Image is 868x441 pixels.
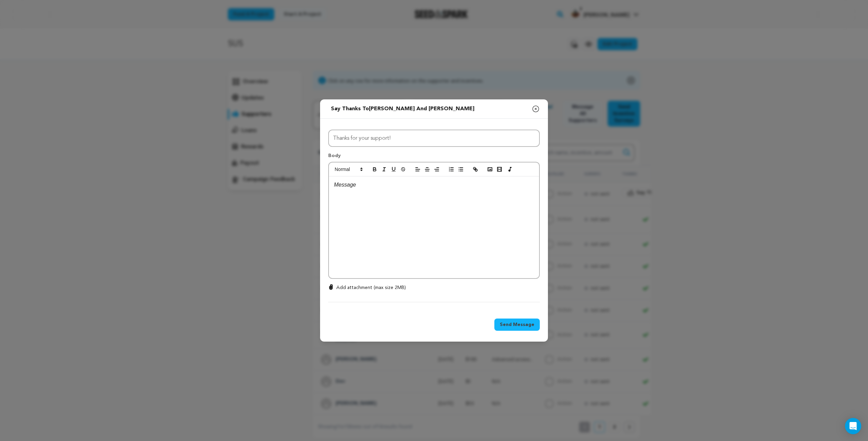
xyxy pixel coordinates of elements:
button: Send Message [494,319,540,331]
div: Open Intercom Messenger [845,418,861,434]
p: Body [328,152,540,162]
div: Say thanks to [331,105,474,113]
span: Send Message [500,321,534,328]
input: Subject [328,130,540,147]
span: [PERSON_NAME] And [PERSON_NAME] [369,106,474,112]
p: Add attachment (max size 2MB) [336,284,406,291]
